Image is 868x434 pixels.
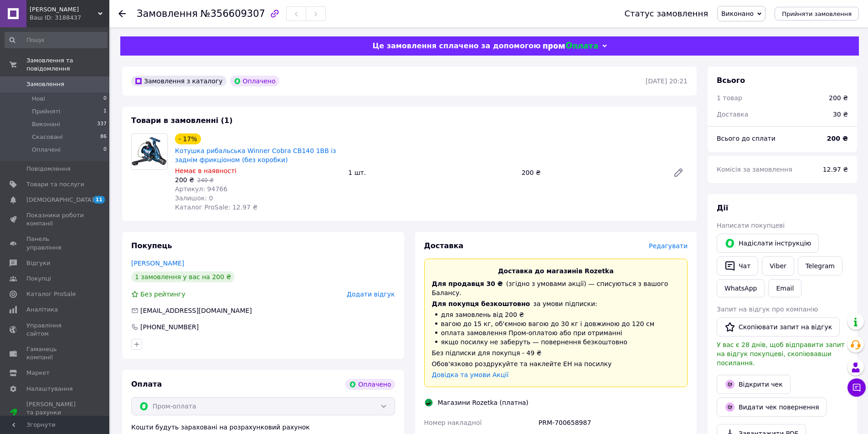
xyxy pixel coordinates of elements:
div: [PHONE_NUMBER] [139,322,200,332]
span: 0 [103,146,107,154]
span: Товари та послуги [26,180,84,189]
div: Магазини Rozetka (платна) [436,398,531,407]
div: Ваш ID: 3188437 [30,14,109,22]
span: Маркет [26,369,50,377]
span: Скасовані [32,133,63,141]
span: Комісія за замовлення [717,166,792,173]
span: 0 [103,95,107,103]
a: Telegram [798,256,842,276]
b: 200 ₴ [827,135,848,142]
button: Чат з покупцем [847,378,866,397]
button: Прийняти замовлення [775,7,859,20]
time: [DATE] 20:21 [646,77,688,85]
span: Доставка [717,111,748,118]
span: Всього до сплати [717,135,776,142]
span: Управління сайтом [26,322,84,338]
div: PRM-700658987 [537,414,689,431]
div: 200 ₴ [829,93,848,102]
span: Без рейтингу [140,291,185,298]
span: Написати покупцеві [717,222,785,229]
input: Пошук [5,32,108,48]
span: Дії [717,204,728,212]
span: Прийняти замовлення [782,10,852,17]
div: Обов'язково роздрукуйте та наклейте ЕН на посилку [432,359,680,368]
div: Статус замовлення [624,9,708,18]
span: №356609307 [200,8,265,19]
span: Виконано [721,10,754,17]
span: 11 [93,196,105,204]
span: Повідомлення [26,165,71,173]
div: Без підписки для покупця - 49 ₴ [432,348,680,357]
button: Чат [717,256,758,276]
span: Номер накладної [424,419,482,426]
span: Замовлення [137,8,198,19]
img: Котушка рибальська Winner Cobra CB140 1BB із заднім фрикціоном (без коробки) [132,134,167,169]
span: Для продавця 30 ₴ [432,280,503,287]
button: Скопіювати запит на відгук [717,317,840,337]
li: вагою до 15 кг, об'ємною вагою до 30 кг і довжиною до 120 см [432,319,680,328]
span: Каталог ProSale [26,290,76,298]
span: Оплачені [32,146,61,154]
span: Аналітика [26,306,58,314]
div: Замовлення з каталогу [131,76,226,87]
span: Каталог ProSale: 12.97 ₴ [175,204,257,211]
span: Артикул: 94766 [175,185,227,193]
span: Для покупця безкоштовно [432,300,530,307]
div: Оплачено [345,379,395,390]
span: Редагувати [649,242,688,250]
span: Замовлення та повідомлення [26,56,109,73]
div: 1 замовлення у вас на 200 ₴ [131,271,235,282]
li: якщо посилку не заберуть — повернення безкоштовно [432,337,680,347]
span: Доставка до магазинів Rozetka [498,267,614,275]
span: [PERSON_NAME] та рахунки [26,400,84,425]
img: evopay logo [543,42,598,51]
button: Видати чек повернення [717,398,827,417]
span: Нові [32,95,45,103]
div: 1 шт. [344,166,518,179]
span: Покупець [131,241,172,250]
span: [EMAIL_ADDRESS][DOMAIN_NAME] [140,307,252,314]
a: Котушка рибальська Winner Cobra CB140 1BB із заднім фрикціоном (без коробки) [175,147,336,163]
div: 30 ₴ [827,104,853,124]
span: Показники роботи компанії [26,211,84,228]
span: Оплата [131,380,162,388]
span: Запит на відгук про компанію [717,306,818,313]
div: Оплачено [230,76,279,87]
li: оплата замовлення Пром-оплатою або при отриманні [432,328,680,337]
span: Відгуки [26,259,50,267]
a: Відкрити чек [717,375,791,394]
span: Покупці [26,275,51,283]
a: Довідка та умови Акції [432,371,509,378]
span: 1 товар [717,94,742,102]
div: 200 ₴ [518,166,666,179]
div: за умови підписки: [432,299,680,308]
span: Товари в замовленні (1) [131,116,233,125]
span: Немає в наявності [175,167,236,174]
div: (згідно з умовами акції) — списуються з вашого Балансу. [432,279,680,297]
a: Viber [762,256,794,276]
span: Прийняті [32,107,60,116]
span: Панель управління [26,235,84,251]
span: Додати відгук [347,291,395,298]
div: Повернутися назад [118,9,126,18]
span: Це замовлення сплачено за допомогою [372,41,540,50]
span: Світ Риболовлі [30,5,98,14]
span: 12.97 ₴ [823,166,848,173]
span: 86 [100,133,107,141]
span: Замовлення [26,80,64,88]
span: 337 [97,120,107,128]
span: Налаштування [26,385,73,393]
span: Всього [717,76,745,85]
span: Гаманець компанії [26,345,84,362]
span: 1 [103,107,107,116]
span: 200 ₴ [175,176,194,184]
li: для замовлень від 200 ₴ [432,310,680,319]
button: Надіслати інструкцію [717,234,819,253]
span: Залишок: 0 [175,194,213,202]
a: [PERSON_NAME] [131,260,184,267]
button: Email [768,279,801,297]
a: WhatsApp [717,279,765,297]
a: Редагувати [669,163,688,182]
div: - 17% [175,133,201,144]
span: Доставка [424,241,464,250]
